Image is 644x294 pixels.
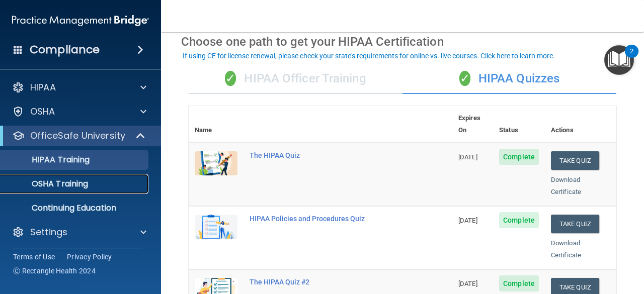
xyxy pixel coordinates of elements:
[499,212,539,228] span: Complete
[12,130,146,142] a: OfficeSafe University
[30,81,56,93] p: HIPAA
[458,153,477,161] span: [DATE]
[458,280,477,287] span: [DATE]
[250,151,402,159] div: The HIPAA Quiz
[181,27,624,56] div: Choose one path to get your HIPAA Certification
[30,226,67,238] p: Settings
[189,64,403,94] div: HIPAA Officer Training
[459,71,470,86] span: ✓
[604,45,634,75] button: Open Resource Center, 2 new notifications
[12,81,146,93] a: HIPAA
[250,278,402,286] div: The HIPAA Quiz #2
[12,11,149,31] img: PMB logo
[458,217,477,224] span: [DATE]
[13,266,96,276] span: Ⓒ Rectangle Health 2024
[30,106,55,118] p: OSHA
[12,106,146,118] a: OSHA
[13,252,55,262] a: Terms of Use
[551,176,581,195] a: Download Certificate
[67,252,112,262] a: Privacy Policy
[30,43,100,57] h4: Compliance
[7,203,144,213] p: Continuing Education
[403,64,616,94] div: HIPAA Quizzes
[189,106,244,143] th: Name
[225,71,236,86] span: ✓
[452,106,493,143] th: Expires On
[183,52,555,59] div: If using CE for license renewal, please check your state's requirements for online vs. live cours...
[499,275,539,291] span: Complete
[551,239,581,259] a: Download Certificate
[493,106,545,143] th: Status
[7,155,90,165] p: HIPAA Training
[250,215,402,223] div: HIPAA Policies and Procedures Quiz
[30,130,125,142] p: OfficeSafe University
[181,51,556,61] button: If using CE for license renewal, please check your state's requirements for online vs. live cours...
[551,151,599,170] button: Take Quiz
[545,106,616,143] th: Actions
[551,215,599,233] button: Take Quiz
[7,179,88,189] p: OSHA Training
[499,149,539,165] span: Complete
[630,51,633,64] div: 2
[12,226,146,238] a: Settings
